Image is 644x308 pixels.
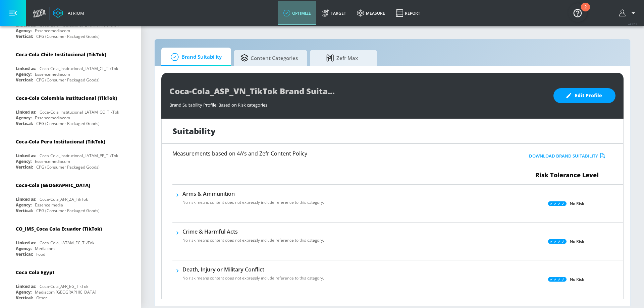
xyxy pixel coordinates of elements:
div: Food [36,251,45,257]
p: No risk means content does not expressly include reference to this category. [182,275,324,281]
div: Vertical: [16,164,33,170]
p: No Risk [570,238,584,245]
div: CPG (Consumer Packaged Goods) [36,164,100,170]
div: Death, Injury or Military ConflictNo risk means content does not expressly include reference to t... [182,266,324,285]
h6: Death, Injury or Military Conflict [182,266,324,273]
div: CPG (Consumer Packaged Goods) [36,34,100,39]
div: Linked as: [16,153,36,159]
a: Atrium [53,8,84,18]
div: Agency: [16,246,32,251]
div: Brand Suitability Profile: Based on Risk categories [169,99,547,108]
span: Brand Suitability [168,49,222,65]
div: Agency: [16,289,32,295]
div: Agency: [16,159,32,164]
div: Coca-Cola Chile Institucional (TikTok) [16,51,106,58]
div: Agency: [16,115,32,121]
div: Vertical: [16,34,33,39]
div: Coca Cola EgyptLinked as:Coca-Cola_AFR_EG_TikTokAgency:Mediacom [GEOGRAPHIC_DATA]Vertical:Other [11,264,130,302]
button: Open Resource Center, 2 new notifications [568,3,587,22]
span: Edit Profile [567,91,602,100]
div: Linked as: [16,196,36,202]
div: Essencemediacom [35,28,70,34]
div: Coca-Cola Chile Institucional (TikTok)Linked as:Coca-Cola_Institucional_LATAM_CL_TikTokAgency:Ess... [11,46,130,84]
div: Coca-Cola_Institucional_LATAM_CL_TikTok [40,66,118,71]
div: CPG (Consumer Packaged Goods) [36,208,100,213]
div: Linked as: [16,66,36,71]
div: Mediacom [GEOGRAPHIC_DATA] [35,289,96,295]
div: Essencemediacom [35,71,70,77]
p: No risk means content does not expressly include reference to this category. [182,199,324,205]
div: Coca-Cola_LATAM_EC_TikTok [40,240,94,246]
a: measure [352,1,390,25]
h1: Suitability [172,125,216,136]
div: CPG (Consumer Packaged Goods) [36,121,100,126]
div: Agency: [16,28,32,34]
div: Essencemediacom [35,115,70,121]
div: Coca-Cola Peru Institucional (TikTok)Linked as:Coca-Cola_Institucional_LATAM_PE_TikTokAgency:Esse... [11,133,130,172]
div: CPG (Consumer Packaged Goods) [36,77,100,83]
a: Target [316,1,352,25]
div: Coca-Cola [GEOGRAPHIC_DATA]Linked as:Coca-Cola_AFR_ZA_TikTokAgency:Essence mediaVertical:CPG (Con... [11,177,130,215]
div: Arms & AmmunitionNo risk means content does not expressly include reference to this category. [182,190,324,209]
div: Coca-Cola_AFR_ZA_TikTok [40,196,88,202]
span: v 4.22.2 [628,22,637,26]
div: Coca-Cola_Institucional_LATAM_PE_TikTok [40,153,118,159]
span: Zefr Max [317,50,368,66]
div: Vertical: [16,121,33,126]
div: Other [36,295,47,301]
div: Coca-Cola_AFR_EG_TikTok [40,284,88,289]
div: Coca Cola Egypt [16,269,54,275]
div: Linked as: [16,240,36,246]
p: No Risk [570,200,584,207]
span: Content Categories [240,50,298,66]
p: No risk means content does not expressly include reference to this category. [182,237,324,243]
div: Coca-Cola [GEOGRAPHIC_DATA] [16,182,90,188]
div: Essence media [35,202,63,208]
a: optimize [278,1,316,25]
div: CO_IMS_Coca Cola Ecuador (TikTok)Linked as:Coca-Cola_LATAM_EC_TikTokAgency:MediacomVertical:Food [11,221,130,259]
h6: Measurements based on 4A’s and Zefr Content Policy [172,151,473,156]
div: Vertical: [16,251,33,257]
div: Coca-Cola Colombia Institucional (TikTok) [16,95,117,101]
div: Atrium [65,10,84,16]
div: 2 [584,7,587,16]
div: Linked as: [16,109,36,115]
div: Crime & Harmful ActsNo risk means content does not expressly include reference to this category. [182,228,324,247]
h6: Crime & Harmful Acts [182,228,324,235]
span: Risk Tolerance Level [535,171,599,179]
div: Agency: [16,71,32,77]
div: Coca-Cola Colombia Institucional (TikTok)Linked as:Coca-Cola_Institucional_LATAM_CO_TikTokAgency:... [11,90,130,128]
h6: Arms & Ammunition [182,190,324,197]
div: Vertical: [16,77,33,83]
div: CO_IMS_Coca Cola Ecuador (TikTok) [16,226,102,232]
div: Coca-Cola_Institucional_LATAM_CO_TikTok [40,109,119,115]
div: Linked as: [16,284,36,289]
button: Download Brand Suitability [527,151,607,161]
p: No Risk [570,276,584,283]
a: Report [390,1,426,25]
div: Mediacom [35,246,55,251]
button: Edit Profile [553,88,615,103]
div: Agency: [16,202,32,208]
div: Essencemediacom [35,159,70,164]
div: Vertical: [16,295,33,301]
div: Vertical: [16,208,33,213]
div: Coca-Cola Peru Institucional (TikTok) [16,138,105,145]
